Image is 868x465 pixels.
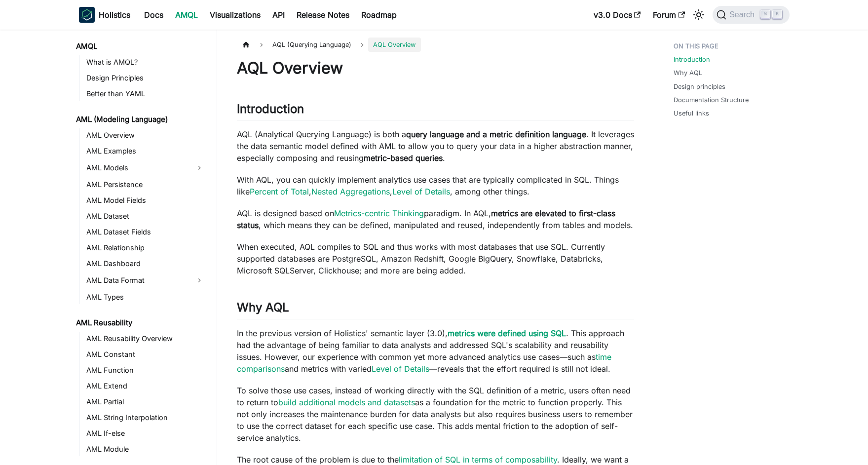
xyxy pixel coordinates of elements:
a: Nested Aggregations [311,187,390,196]
a: Documentation Structure [674,95,749,105]
a: What is AMQL? [83,55,208,69]
a: AML Relationship [83,241,208,255]
a: AML Function [83,363,208,377]
span: AQL (Querying Language) [267,38,356,52]
a: Why AQL [674,68,702,77]
a: Visualizations [204,7,266,23]
h2: Why AQL [237,300,634,319]
a: AMQL [169,7,204,23]
a: v3.0 Docs [588,7,647,23]
a: AML Extend [83,379,208,393]
a: AML Persistence [83,178,208,192]
nav: Docs sidebar [69,30,217,465]
button: Expand sidebar category 'AML Models' [190,160,208,176]
p: AQL is designed based on paradigm. In AQL, , which means they can be defined, manipulated and reu... [237,207,634,231]
a: Design Principles [83,71,208,85]
a: AML Models [83,160,190,176]
a: API [266,7,291,23]
img: Holistics [79,7,95,23]
a: AML (Modeling Language) [73,113,208,126]
a: Home page [237,38,256,52]
a: AML Dashboard [83,257,208,271]
a: AML Module [83,442,208,456]
span: AQL Overview [368,38,420,52]
a: Introduction [674,55,710,64]
a: AML If-else [83,426,208,440]
a: Release Notes [291,7,355,23]
a: HolisticsHolistics [79,7,130,23]
a: AML Examples [83,144,208,158]
kbd: ⌘ [760,10,770,19]
nav: Breadcrumbs [237,38,634,52]
p: To solve those use cases, instead of working directly with the SQL definition of a metric, users ... [237,385,634,444]
a: AMQL [73,39,208,53]
p: With AQL, you can quickly implement analytics use cases that are typically complicated in SQL. Th... [237,174,634,197]
a: AML Dataset Fields [83,225,208,239]
a: Forum [647,7,691,23]
a: AML Dataset [83,209,208,223]
a: AML Reusability [73,316,208,330]
b: Holistics [99,9,130,21]
button: Search (Command+K) [713,6,789,24]
a: Docs [138,7,169,23]
p: When executed, AQL compiles to SQL and thus works with most databases that use SQL. Currently sup... [237,241,634,276]
h1: AQL Overview [237,58,634,78]
a: Better than YAML [83,87,208,101]
button: Expand sidebar category 'AML Data Format' [190,272,208,288]
a: AML Partial [83,395,208,409]
a: AML String Interpolation [83,411,208,425]
a: Level of Details [392,187,450,196]
a: Roadmap [355,7,403,23]
h2: Introduction [237,102,634,120]
a: Design principles [674,82,725,91]
a: limitation of SQL in terms of composability [399,455,557,465]
a: AML Overview [83,128,208,142]
a: Useful links [674,109,709,118]
a: build additional models and datasets [278,397,415,407]
button: Switch between dark and light mode (currently light mode) [691,7,707,23]
a: AML Types [83,290,208,304]
span: Search [726,10,760,19]
kbd: K [772,10,782,19]
a: AML Constant [83,348,208,361]
a: Level of Details [372,364,429,374]
a: Metrics-centric Thinking [334,208,424,218]
a: AML Reusability Overview [83,332,208,346]
strong: metric-based queries [364,153,443,163]
a: AML Model Fields [83,194,208,207]
p: AQL (Analytical Querying Language) is both a . It leverages the data semantic model defined with ... [237,128,634,164]
a: AML Data Format [83,272,190,288]
strong: query language and a metric definition language [406,129,586,139]
a: time comparisons [237,352,611,374]
a: Percent of Total [250,187,309,196]
p: In the previous version of Holistics' semantic layer (3.0), . This approach had the advantage of ... [237,327,634,375]
a: metrics were defined using SQL [448,328,566,338]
